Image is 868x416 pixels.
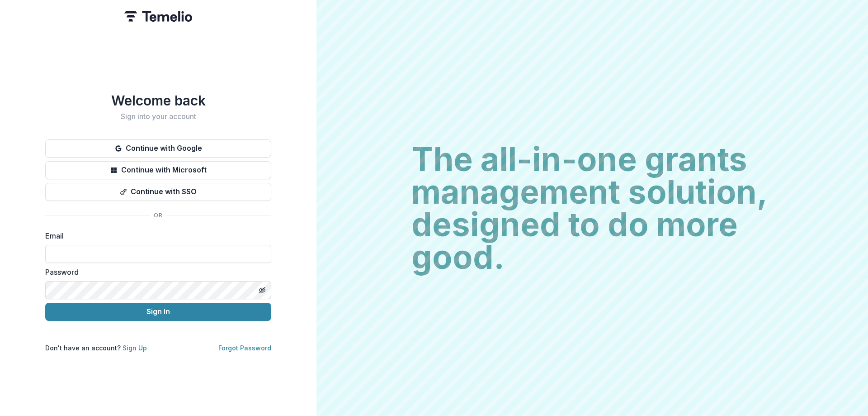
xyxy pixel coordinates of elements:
button: Continue with SSO [45,183,271,201]
h2: Sign into your account [45,112,271,121]
label: Email [45,230,266,241]
h1: Welcome back [45,92,271,109]
button: Continue with Google [45,139,271,158]
button: Toggle password visibility [255,283,269,297]
a: Sign Up [123,344,147,352]
img: Temelio [124,11,192,22]
p: Don't have an account? [45,343,147,353]
button: Continue with Microsoft [45,161,271,179]
label: Password [45,267,266,277]
button: Sign In [45,303,271,321]
a: Forgot Password [218,344,271,352]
